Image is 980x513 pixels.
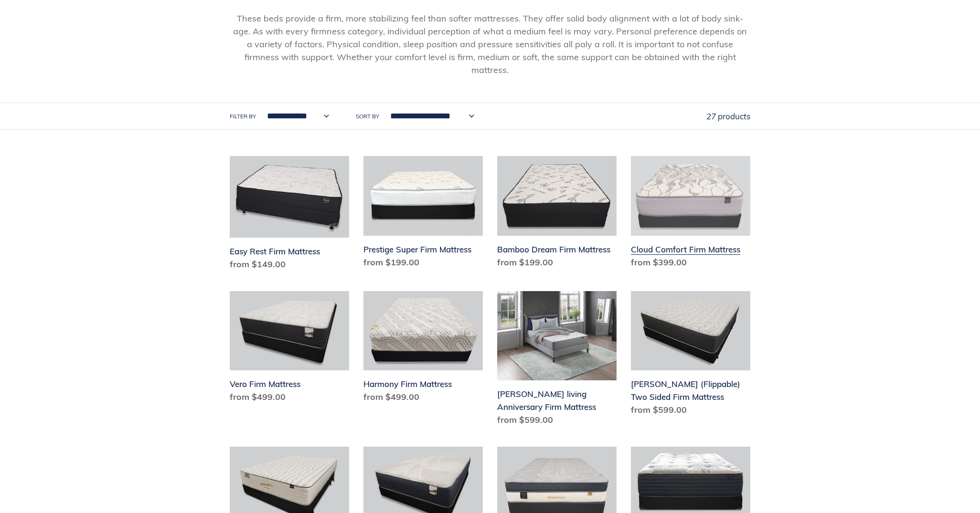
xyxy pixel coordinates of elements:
a: Cloud Comfort Firm Mattress [631,156,750,272]
a: Scott living Anniversary Firm Mattress [497,291,617,430]
span: These beds provide a firm, more stabilizing feel than softer mattresses. They offer solid body al... [233,13,747,75]
label: Sort by [356,112,379,121]
span: 27 products [706,111,750,121]
a: Vero Firm Mattress [230,291,349,408]
a: Bamboo Dream Firm Mattress [497,156,617,272]
a: Harmony Firm Mattress [363,291,483,408]
a: Del Ray (Flippable) Two Sided Firm Mattress [631,291,750,420]
label: Filter by [230,112,256,121]
a: Prestige Super Firm Mattress [363,156,483,272]
a: Easy Rest Firm Mattress [230,156,349,274]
